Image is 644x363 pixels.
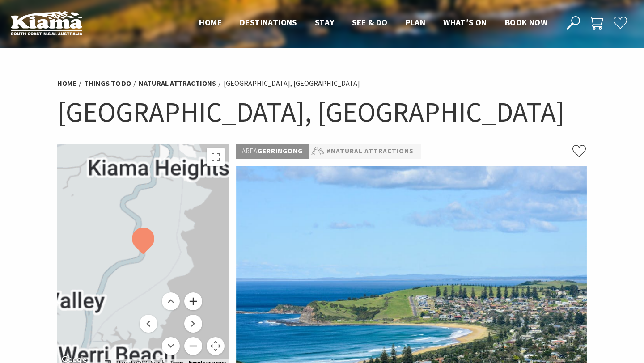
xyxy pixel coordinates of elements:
button: Map camera controls [207,337,225,355]
span: Book now [505,17,547,28]
span: What’s On [443,17,487,28]
button: Zoom in [184,292,202,310]
button: Move down [162,337,180,355]
button: Toggle fullscreen view [207,148,225,166]
a: Home [57,79,76,88]
button: Move up [162,292,180,310]
span: Stay [315,17,335,28]
button: Move right [184,315,202,333]
button: Move left [140,315,157,333]
a: Things To Do [84,79,131,88]
span: Destinations [240,17,297,28]
a: Natural Attractions [139,79,216,88]
button: Zoom out [184,337,202,355]
li: [GEOGRAPHIC_DATA], [GEOGRAPHIC_DATA] [224,78,360,89]
img: Kiama Logo [11,11,82,35]
span: Area [242,147,258,155]
span: Plan [406,17,426,28]
h1: [GEOGRAPHIC_DATA], [GEOGRAPHIC_DATA] [57,94,587,130]
span: Home [199,17,222,28]
p: Gerringong [236,144,309,159]
a: #Natural Attractions [326,146,414,157]
nav: Main Menu [190,16,556,30]
span: See & Do [352,17,387,28]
